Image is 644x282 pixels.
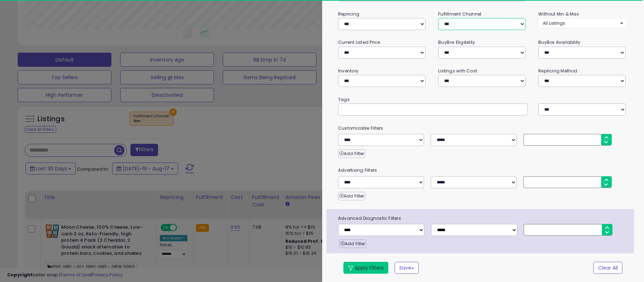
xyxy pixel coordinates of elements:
[338,192,365,200] button: Add Filter
[333,215,634,222] span: Advanced Diagnostic Filters
[438,11,481,17] small: Fulfillment Channel
[538,39,580,45] small: BuyBox Availability
[339,240,366,248] button: Add Filter
[338,149,365,158] button: Add Filter
[538,68,578,74] small: Repricing Method
[333,166,633,174] small: Advertising Filters
[395,262,419,274] button: Save
[338,39,380,45] small: Current Listed Price
[343,262,388,274] button: Apply Filters
[543,20,565,26] span: All Listings
[333,124,633,132] small: Customizable Filters
[538,11,579,17] small: Without Min & Max
[438,68,477,74] small: Listings with Cost
[338,68,359,74] small: Inventory
[438,39,475,45] small: BuyBox Eligibility
[333,96,633,104] small: Tags
[538,18,628,28] button: All Listings
[593,262,622,274] button: Clear All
